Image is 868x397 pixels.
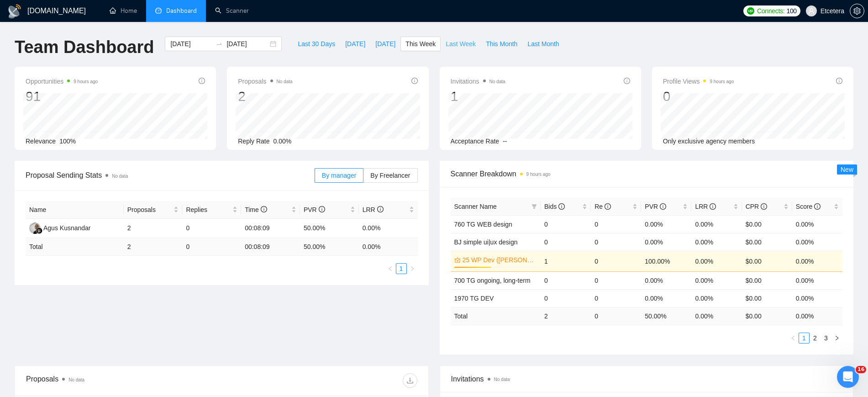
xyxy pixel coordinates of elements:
[792,307,842,325] td: 0.00 %
[481,37,522,51] button: This Month
[605,203,611,210] span: info-circle
[293,37,340,51] button: Last 30 Days
[856,366,866,373] span: 16
[160,4,177,20] div: Закрити
[641,215,691,233] td: 0.00%
[742,271,792,289] td: $0.00
[26,169,315,181] span: Proposal Sending Stats
[359,238,418,256] td: 0.00 %
[489,79,505,84] span: No data
[238,88,292,105] div: 2
[7,213,150,242] div: Тому, може, ще не зовсім виправлено було...
[541,251,591,271] td: 1
[68,377,84,382] span: No data
[36,228,42,234] img: gigradar-bm.png
[747,7,754,15] img: upwork-logo.png
[216,40,223,48] span: swap-right
[407,263,418,274] button: right
[157,296,171,310] button: Надіслати повідомлення…
[761,203,767,210] span: info-circle
[43,299,51,307] button: Завантажити вкладений файл
[245,206,267,213] span: Time
[695,203,716,210] span: LRR
[407,263,418,274] li: Next Page
[591,307,641,325] td: 0
[454,295,494,302] a: 1970 TG DEV
[810,333,821,344] li: 2
[663,138,755,145] span: Only exclusive agency members
[454,221,512,228] a: 760 TG WEB design
[624,78,630,84] span: info-circle
[691,289,742,307] td: 0.00%
[26,88,98,105] div: 91
[388,266,393,271] span: left
[277,79,293,84] span: No data
[451,373,842,385] span: Invitations
[124,201,183,219] th: Proposals
[541,307,591,325] td: 2
[410,266,415,271] span: right
[90,99,168,108] div: вітаю, [PERSON_NAME])
[710,203,716,210] span: info-circle
[786,6,796,16] span: 100
[170,39,212,49] input: Start date
[261,206,267,212] span: info-circle
[411,78,418,84] span: info-circle
[792,233,842,251] td: 0.00%
[6,4,23,21] button: go back
[591,251,641,271] td: 0
[799,333,810,344] li: 1
[526,172,551,177] time: 9 hours ago
[26,201,124,219] th: Name
[7,121,175,213] div: Dima каже…
[691,307,742,325] td: 0.00 %
[451,307,541,325] td: Total
[33,41,175,92] div: від клієнта ні бюджет ні рейт не вказані, мав спрацювати рейт із профілю[URL][DOMAIN_NAME]
[7,94,175,121] div: tymofieieva@etcetera.kiev.ua каже…
[166,7,197,15] span: Dashboard
[274,138,292,145] span: 0.00%
[241,219,300,238] td: 00:08:09
[396,264,406,274] a: 1
[808,8,815,14] span: user
[841,166,853,173] span: New
[821,333,831,344] li: 3
[300,238,359,256] td: 50.00 %
[375,39,395,49] span: [DATE]
[199,78,205,84] span: info-circle
[663,88,734,105] div: 0
[304,206,325,213] span: PVR
[454,203,497,210] span: Scanner Name
[594,203,611,210] span: Re
[742,215,792,233] td: $0.00
[742,289,792,307] td: $0.00
[792,215,842,233] td: 0.00%
[44,11,116,21] p: У мережі останні 15 хв
[788,333,799,344] li: Previous Page
[530,200,539,213] span: filter
[363,206,384,213] span: LRR
[216,40,223,48] span: to
[831,333,842,344] li: Next Page
[238,76,292,87] span: Proposals
[446,39,476,49] span: Last Week
[558,203,565,210] span: info-circle
[641,233,691,251] td: 0.00%
[837,366,859,388] iframe: Intercom live chat
[454,257,461,263] span: crown
[15,219,142,237] div: Тому, може, ще не зовсім виправлено було...
[124,238,183,256] td: 2
[43,223,91,233] div: Agus Kusnandar
[143,4,160,21] button: Головна
[127,205,172,215] span: Proposals
[742,251,792,271] td: $0.00
[29,222,41,234] img: AK
[541,271,591,289] td: 0
[660,203,666,210] span: info-circle
[403,373,417,388] button: download
[26,5,41,20] img: Profile image for Dima
[7,41,175,93] div: tymofieieva@etcetera.kiev.ua каже…
[14,299,21,307] button: Вибір емодзі
[591,215,641,233] td: 0
[746,203,767,210] span: CPR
